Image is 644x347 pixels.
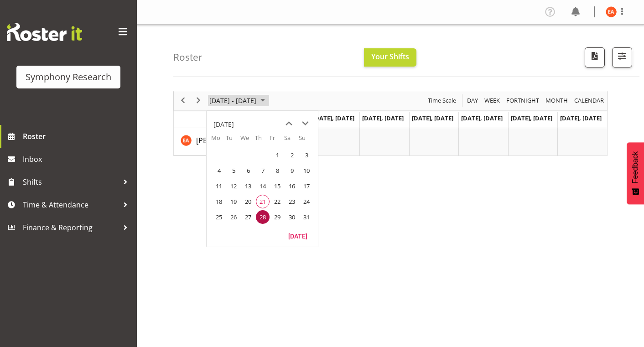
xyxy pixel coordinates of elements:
[173,91,608,156] div: Timeline Week of August 28, 2025
[300,195,313,208] span: Sunday, August 24, 2025
[208,95,269,106] button: August 2025
[256,210,270,224] span: Thursday, August 28, 2025
[300,148,313,162] span: Sunday, August 3, 2025
[256,164,270,177] span: Thursday, August 7, 2025
[545,95,569,106] span: Month
[300,179,313,193] span: Sunday, August 17, 2025
[211,134,226,147] th: Mo
[270,148,284,162] span: Friday, August 1, 2025
[270,134,284,147] th: Fr
[23,198,119,212] span: Time & Attendance
[483,95,502,106] button: Timeline Week
[412,114,453,122] span: [DATE], [DATE]
[285,164,299,177] span: Saturday, August 9, 2025
[241,195,255,208] span: Wednesday, August 20, 2025
[192,95,205,106] button: Next
[573,95,605,106] span: calendar
[300,164,313,177] span: Sunday, August 10, 2025
[371,52,409,62] span: Your Shifts
[226,134,240,147] th: Tu
[23,221,119,234] span: Finance & Reporting
[256,179,270,193] span: Thursday, August 14, 2025
[255,209,270,225] td: Thursday, August 28, 2025
[285,195,299,208] span: Saturday, August 23, 2025
[256,195,270,208] span: Thursday, August 21, 2025
[426,95,458,106] button: Time Scale
[585,47,605,67] button: Download a PDF of the roster according to the set date range.
[270,195,284,208] span: Friday, August 22, 2025
[227,195,240,208] span: Tuesday, August 19, 2025
[285,179,299,193] span: Saturday, August 16, 2025
[212,164,226,177] span: Monday, August 4, 2025
[573,95,606,106] button: Month
[241,210,255,224] span: Wednesday, August 27, 2025
[240,134,255,147] th: We
[285,210,299,224] span: Saturday, August 30, 2025
[255,134,270,147] th: Th
[23,175,119,189] span: Shifts
[313,114,354,122] span: [DATE], [DATE]
[466,95,480,106] button: Timeline Day
[270,210,284,224] span: Friday, August 29, 2025
[511,114,552,122] span: [DATE], [DATE]
[23,152,132,166] span: Inbox
[282,229,313,242] button: Today
[362,114,404,122] span: [DATE], [DATE]
[280,115,297,132] button: previous month
[208,95,257,106] span: [DATE] - [DATE]
[241,164,255,177] span: Wednesday, August 6, 2025
[174,128,260,155] td: Edwina Ah-Van resource
[270,179,284,193] span: Friday, August 15, 2025
[627,142,644,204] button: Feedback - Show survey
[227,179,240,193] span: Tuesday, August 12, 2025
[300,210,313,224] span: Sunday, August 31, 2025
[299,134,313,147] th: Su
[26,70,111,84] div: Symphony Research
[560,114,602,122] span: [DATE], [DATE]
[505,95,540,106] span: Fortnight
[544,95,570,106] button: Timeline Month
[206,91,270,110] div: August 25 - 31, 2025
[466,95,479,106] span: Day
[631,151,639,183] span: Feedback
[196,135,253,146] a: [PERSON_NAME]
[364,48,416,67] button: Your Shifts
[270,164,284,177] span: Friday, August 8, 2025
[612,47,632,67] button: Filter Shifts
[260,128,607,155] table: Timeline Week of August 28, 2025
[173,52,203,62] h4: Roster
[483,95,501,106] span: Week
[175,91,191,110] div: previous period
[461,114,503,122] span: [DATE], [DATE]
[212,210,226,224] span: Monday, August 25, 2025
[212,179,226,193] span: Monday, August 11, 2025
[177,95,189,106] button: Previous
[284,134,299,147] th: Sa
[285,148,299,162] span: Saturday, August 2, 2025
[212,195,226,208] span: Monday, August 18, 2025
[606,6,617,17] img: edwina-ah-van11874.jpg
[227,210,240,224] span: Tuesday, August 26, 2025
[227,164,240,177] span: Tuesday, August 5, 2025
[23,129,132,143] span: Roster
[241,179,255,193] span: Wednesday, August 13, 2025
[297,115,313,132] button: next month
[196,135,253,145] span: [PERSON_NAME]
[427,95,457,106] span: Time Scale
[213,115,234,134] div: title
[191,91,206,110] div: next period
[7,23,82,41] img: Rosterit website logo
[505,95,541,106] button: Fortnight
